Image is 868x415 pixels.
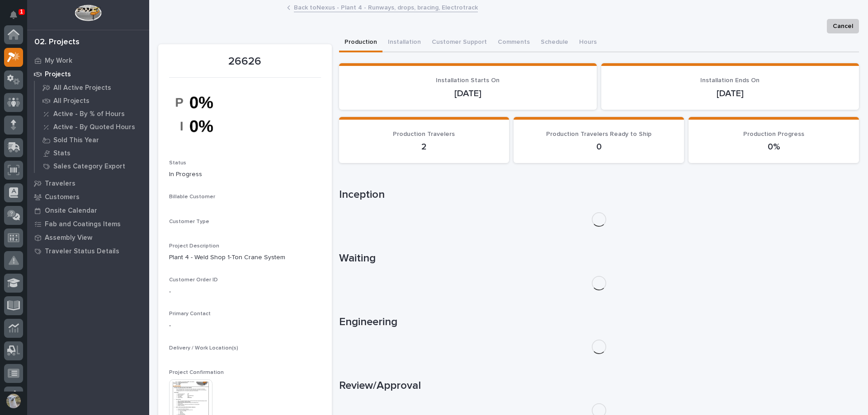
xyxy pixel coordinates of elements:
[27,177,149,190] a: Travelers
[20,9,23,15] p: 1
[45,207,97,215] p: Onsite Calendar
[524,141,673,152] p: 0
[53,149,71,158] p: Stats
[546,131,651,137] span: Production Travelers Ready to Ship
[339,252,859,265] h1: Waiting
[27,67,149,81] a: Projects
[35,160,149,173] a: Sales Category Export
[339,188,859,201] h1: Inception
[11,11,23,25] div: Notifications1
[612,88,848,99] p: [DATE]
[169,253,321,262] p: Plant 4 - Weld Shop 1-Ton Crane System
[53,110,125,118] p: Active - By % of Hours
[27,190,149,204] a: Customers
[35,134,149,146] a: Sold This Year
[436,77,500,84] span: Installation Starts On
[34,37,80,47] div: 02. Projects
[35,94,149,107] a: All Projects
[382,33,426,52] button: Installation
[27,244,149,258] a: Traveler Status Details
[700,77,759,84] span: Installation Ends On
[35,147,149,159] a: Stats
[45,234,92,242] p: Assembly View
[169,83,237,145] img: iHQ7YTMULnBSzk8v-bYvOM4yrnfM83ziGa9at6xmCVo
[699,141,848,152] p: 0%
[169,160,186,166] span: Status
[169,194,215,200] span: Billable Customer
[393,131,455,137] span: Production Travelers
[45,247,119,256] p: Traveler Status Details
[574,33,602,52] button: Hours
[27,231,149,244] a: Assembly View
[339,379,859,392] h1: Review/Approval
[35,81,149,94] a: All Active Projects
[45,180,75,188] p: Travelers
[294,2,478,12] a: Back toNexus - Plant 4 - Runways, drops, bracing, Electrotrack
[75,5,101,21] img: Workspace Logo
[492,33,535,52] button: Comments
[53,163,125,171] p: Sales Category Export
[743,131,804,137] span: Production Progress
[169,277,218,283] span: Customer Order ID
[45,70,71,79] p: Projects
[339,33,382,52] button: Production
[53,123,135,131] p: Active - By Quoted Hours
[45,57,72,65] p: My Work
[535,33,574,52] button: Schedule
[169,311,211,317] span: Primary Contact
[27,204,149,217] a: Onsite Calendar
[53,136,99,145] p: Sold This Year
[169,370,224,375] span: Project Confirmation
[169,321,321,331] p: -
[27,54,149,67] a: My Work
[4,392,23,410] button: users-avatar
[350,88,586,99] p: [DATE]
[827,19,859,33] button: Cancel
[169,345,238,351] span: Delivery / Work Location(s)
[169,170,321,179] p: In Progress
[350,141,499,152] p: 2
[339,316,859,329] h1: Engineering
[169,219,209,224] span: Customer Type
[35,107,149,120] a: Active - By % of Hours
[53,84,111,92] p: All Active Projects
[169,243,219,249] span: Project Description
[169,55,321,68] p: 26626
[35,121,149,133] a: Active - By Quoted Hours
[45,193,80,201] p: Customers
[833,21,853,32] span: Cancel
[53,97,90,105] p: All Projects
[45,220,121,228] p: Fab and Coatings Items
[169,287,321,297] p: -
[426,33,492,52] button: Customer Support
[27,217,149,231] a: Fab and Coatings Items
[4,5,23,24] button: Notifications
